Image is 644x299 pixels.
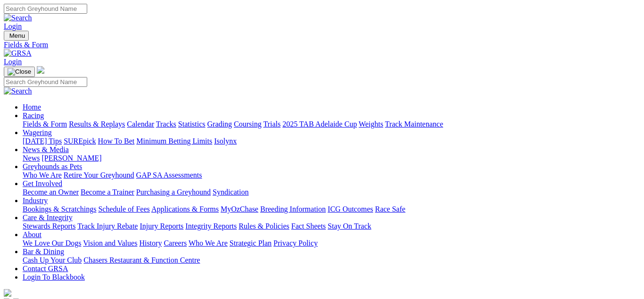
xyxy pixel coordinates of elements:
a: Wagering [23,128,52,137]
a: Injury Reports [140,222,183,230]
a: Cash Up Your Club [23,256,82,264]
a: How To Bet [98,137,135,145]
a: Bar & Dining [23,248,64,256]
a: Care & Integrity [23,214,73,222]
img: logo-grsa-white.png [4,289,11,297]
a: Fields & Form [4,41,640,49]
a: Chasers Restaurant & Function Centre [83,256,200,264]
a: Rules & Policies [239,222,289,230]
a: Minimum Betting Limits [136,137,212,145]
a: Home [23,103,41,111]
a: Login [4,22,22,30]
a: Grading [207,120,232,128]
a: Fields & Form [23,120,67,128]
a: Stewards Reports [23,222,75,230]
div: Bar & Dining [23,256,640,265]
div: Greyhounds as Pets [23,171,640,179]
a: Trials [263,120,281,128]
a: [DATE] Tips [23,137,62,145]
a: Bookings & Scratchings [23,205,96,213]
a: News [23,154,40,162]
a: Racing [23,111,44,120]
a: Stay On Track [328,222,371,230]
a: Isolynx [214,137,237,145]
a: Login [4,58,22,66]
a: Greyhounds as Pets [23,162,82,171]
a: History [139,239,162,247]
a: Become an Owner [23,188,79,196]
a: We Love Our Dogs [23,239,81,247]
div: News & Media [23,154,640,162]
a: Vision and Values [83,239,137,247]
div: Wagering [23,137,640,145]
img: Search [4,87,32,95]
a: Privacy Policy [273,239,318,247]
a: ICG Outcomes [328,205,373,213]
a: Careers [164,239,187,247]
a: Retire Your Greyhound [64,171,134,179]
a: Schedule of Fees [98,205,149,213]
a: Contact GRSA [23,265,68,273]
a: Integrity Reports [185,222,237,230]
a: Tracks [156,120,176,128]
a: SUREpick [64,137,96,145]
img: Search [4,14,32,22]
input: Search [4,4,87,14]
a: Industry [23,196,48,205]
img: Close [8,68,31,76]
div: Get Involved [23,188,640,196]
button: Toggle navigation [4,31,29,41]
a: Coursing [234,120,262,128]
a: Track Injury Rebate [77,222,138,230]
a: Breeding Information [260,205,326,213]
img: GRSA [4,49,32,58]
a: Login To Blackbook [23,273,85,281]
a: [PERSON_NAME] [41,154,101,162]
a: Fact Sheets [291,222,326,230]
a: News & Media [23,145,69,154]
a: Statistics [178,120,206,128]
a: Purchasing a Greyhound [136,188,211,196]
div: Racing [23,120,640,128]
a: MyOzChase [221,205,258,213]
input: Search [4,77,87,87]
a: Race Safe [375,205,405,213]
a: Strategic Plan [230,239,272,247]
div: About [23,239,640,248]
a: 2025 TAB Adelaide Cup [282,120,357,128]
span: Menu [9,32,25,39]
a: About [23,231,41,239]
a: Who We Are [189,239,228,247]
img: logo-grsa-white.png [37,66,44,74]
a: Syndication [213,188,248,196]
a: GAP SA Assessments [136,171,202,179]
a: Calendar [127,120,154,128]
a: Become a Trainer [81,188,134,196]
a: Weights [359,120,383,128]
a: Results & Replays [69,120,125,128]
a: Applications & Forms [151,205,219,213]
button: Toggle navigation [4,67,35,77]
div: Industry [23,205,640,214]
a: Track Maintenance [385,120,443,128]
a: Get Involved [23,179,62,188]
a: Who We Are [23,171,62,179]
div: Care & Integrity [23,222,640,231]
